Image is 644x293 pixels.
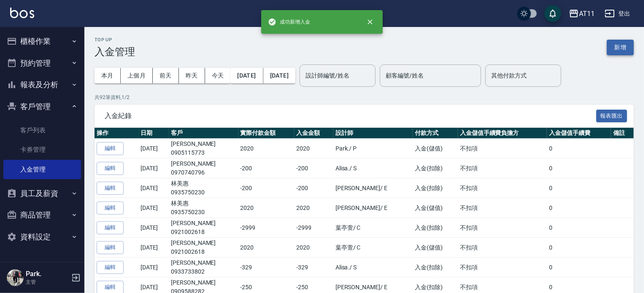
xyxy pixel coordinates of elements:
td: [DATE] [139,258,169,277]
td: [PERSON_NAME] [169,139,238,159]
th: 實際付款金額 [238,128,294,139]
button: 本月 [95,68,121,83]
td: -2999 [294,218,333,238]
a: 卡券管理 [3,140,81,159]
td: 葉亭萱 / C [333,238,413,258]
td: 0 [547,198,611,218]
button: 編輯 [97,261,124,274]
button: 今天 [205,68,231,83]
td: -329 [294,258,333,277]
td: 0 [547,238,611,258]
td: 入金(儲值) [413,238,458,258]
td: 入金(扣除) [413,258,458,277]
h5: Park. [26,270,69,278]
td: 2020 [294,238,333,258]
td: Alisa. / S [333,159,413,178]
td: 2020 [238,198,294,218]
a: 入金管理 [3,160,81,179]
button: 登出 [601,6,634,22]
td: -200 [238,178,294,198]
td: 2020 [238,139,294,159]
button: 編輯 [97,142,124,155]
td: -200 [294,178,333,198]
p: 0921002618 [171,247,236,256]
td: 不扣項 [458,218,547,238]
th: 操作 [95,128,139,139]
h2: Top Up [95,37,135,43]
p: 0935750230 [171,188,236,197]
td: 2020 [294,198,333,218]
button: 前天 [153,68,179,83]
th: 日期 [139,128,169,139]
td: 入金(扣除) [413,159,458,178]
p: 0970740796 [171,168,236,177]
td: -200 [238,159,294,178]
td: 入金(儲值) [413,139,458,159]
td: 不扣項 [458,178,547,198]
td: 0 [547,139,611,159]
th: 設計師 [333,128,413,139]
p: 0933733802 [171,267,236,276]
td: 林美惠 [169,178,238,198]
td: 0 [547,159,611,178]
td: 葉亭萱 / C [333,218,413,238]
td: Park. / P [333,139,413,159]
td: [PERSON_NAME] / E [333,198,413,218]
button: 昨天 [179,68,205,83]
td: [PERSON_NAME] [169,258,238,277]
button: 上個月 [121,68,153,83]
td: [DATE] [139,159,169,178]
button: 櫃檯作業 [3,30,81,52]
p: 共 92 筆資料, 1 / 2 [95,94,634,101]
td: 入金(扣除) [413,218,458,238]
button: 客戶管理 [3,96,81,118]
td: -329 [238,258,294,277]
button: AT11 [566,5,598,22]
td: 2020 [238,238,294,258]
th: 入金儲值手續費負擔方 [458,128,547,139]
img: Person [7,269,24,286]
td: [DATE] [139,218,169,238]
td: 0 [547,178,611,198]
td: 林美惠 [169,198,238,218]
button: save [544,5,561,22]
td: 不扣項 [458,258,547,277]
td: [DATE] [139,238,169,258]
th: 備註 [611,128,634,139]
td: Alisa. / S [333,258,413,277]
button: 編輯 [97,182,124,195]
th: 付款方式 [413,128,458,139]
td: [PERSON_NAME] [169,159,238,178]
td: [DATE] [139,178,169,198]
button: close [361,13,379,31]
th: 入金儲值手續費 [547,128,611,139]
th: 客戶 [169,128,238,139]
button: 編輯 [97,241,124,254]
th: 入金金額 [294,128,333,139]
button: 編輯 [97,221,124,234]
button: 編輯 [97,202,124,215]
td: 不扣項 [458,198,547,218]
td: 0 [547,258,611,277]
a: 新增 [607,43,634,51]
button: 員工及薪資 [3,183,81,204]
td: [PERSON_NAME] / E [333,178,413,198]
button: 新增 [607,40,634,55]
td: 0 [547,218,611,238]
p: 0921002618 [171,228,236,237]
p: 主管 [26,278,69,286]
button: [DATE] [230,68,263,83]
td: 入金(儲值) [413,198,458,218]
a: 客戶列表 [3,121,81,140]
td: 不扣項 [458,238,547,258]
img: Logo [10,8,34,18]
td: 不扣項 [458,139,547,159]
h3: 入金管理 [95,46,135,58]
p: 0935750230 [171,208,236,217]
td: [PERSON_NAME] [169,238,238,258]
span: 成功新增入金 [268,18,310,26]
button: 報表匯出 [596,110,628,123]
td: [PERSON_NAME] [169,218,238,238]
span: 入金紀錄 [105,112,596,120]
button: [DATE] [263,68,295,83]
